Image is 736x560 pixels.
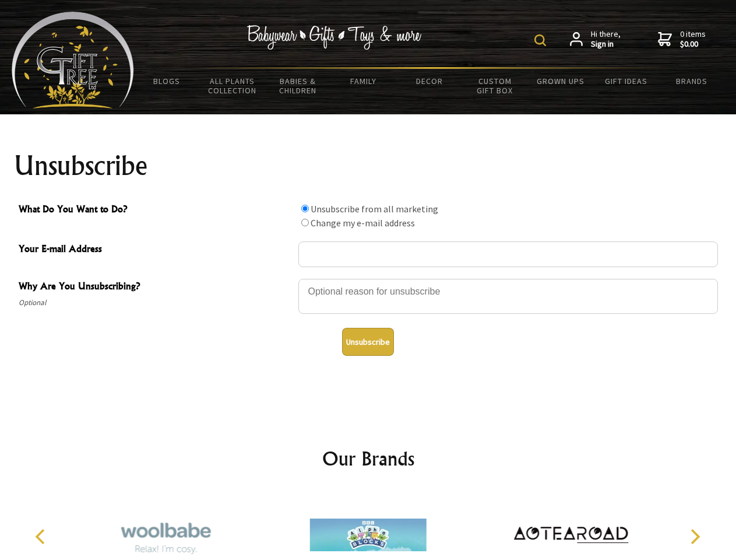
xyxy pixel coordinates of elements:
[298,279,718,314] textarea: Why Are You Unsubscribing?
[301,205,309,212] input: What Do You Want to Do?
[527,69,593,93] a: Grown Ups
[19,296,293,310] span: Optional
[682,524,707,549] button: Next
[19,279,293,296] span: Why Are You Unsubscribing?
[570,29,621,50] a: Hi there,Sign in
[311,217,415,229] label: Change my e-mail address
[265,69,331,103] a: Babies & Children
[14,152,723,180] h1: Unsubscribe
[298,242,718,267] input: Your E-mail Address
[12,12,134,108] img: Babyware - Gifts - Toys and more...
[591,29,621,50] span: Hi there,
[593,69,659,93] a: Gift Ideas
[29,524,55,549] button: Previous
[301,219,309,226] input: What Do You Want to Do?
[19,242,293,258] span: Your E-mail Address
[680,39,706,50] strong: $0.00
[247,25,422,50] img: Babywear - Gifts - Toys & more
[591,39,621,50] strong: Sign in
[534,34,546,46] img: product search
[680,29,706,50] span: 0 items
[331,69,397,93] a: Family
[658,29,706,50] a: 0 items$0.00
[311,203,438,215] label: Unsubscribe from all marketing
[134,69,200,93] a: BLOGS
[19,202,293,219] span: What Do You Want to Do?
[23,444,713,473] h2: Our Brands
[396,69,462,93] a: Decor
[342,328,394,356] button: Unsubscribe
[659,69,725,93] a: Brands
[462,69,528,103] a: Custom Gift Box
[200,69,266,103] a: All Plants Collection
